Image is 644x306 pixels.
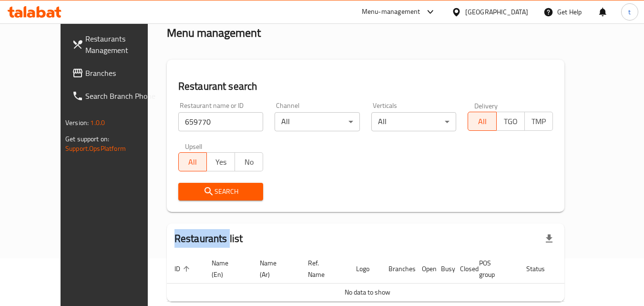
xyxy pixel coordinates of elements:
[452,254,471,284] th: Closed
[308,257,337,280] span: Ref. Name
[64,62,168,84] a: Branches
[90,116,105,129] span: 1.0.0
[65,133,109,145] span: Get support on:
[65,142,126,155] a: Support.OpsPlatform
[433,254,452,284] th: Busy
[345,286,390,298] span: No data to show
[239,155,259,169] span: No
[474,102,498,109] label: Delivery
[628,7,631,17] span: t
[496,112,525,131] button: TGO
[362,6,420,18] div: Menu-management
[85,67,161,79] span: Branches
[64,27,168,62] a: Restaurants Management
[468,112,496,131] button: All
[472,115,492,128] span: All
[174,232,243,246] h2: Restaurants list
[381,254,414,284] th: Branches
[186,186,256,198] span: Search
[524,112,553,131] button: TMP
[211,155,231,169] span: Yes
[64,84,168,107] a: Search Branch Phone
[167,254,602,302] table: enhanced table
[178,79,553,94] h2: Restaurant search
[348,254,381,284] th: Logo
[275,112,360,131] div: All
[174,263,193,274] span: ID
[178,152,207,171] button: All
[235,152,263,171] button: No
[479,257,507,280] span: POS group
[260,257,289,280] span: Name (Ar)
[167,25,261,41] h2: Menu management
[185,143,203,149] label: Upsell
[414,254,433,284] th: Open
[65,116,89,129] span: Version:
[501,115,521,128] span: TGO
[178,112,264,131] input: Search for restaurant name or ID..
[212,257,241,280] span: Name (En)
[529,115,549,128] span: TMP
[85,90,161,102] span: Search Branch Phone
[183,155,203,169] span: All
[465,7,528,17] div: [GEOGRAPHIC_DATA]
[526,263,557,274] span: Status
[206,152,235,171] button: Yes
[178,183,264,200] button: Search
[538,227,561,250] div: Export file
[371,112,457,131] div: All
[85,33,161,56] span: Restaurants Management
